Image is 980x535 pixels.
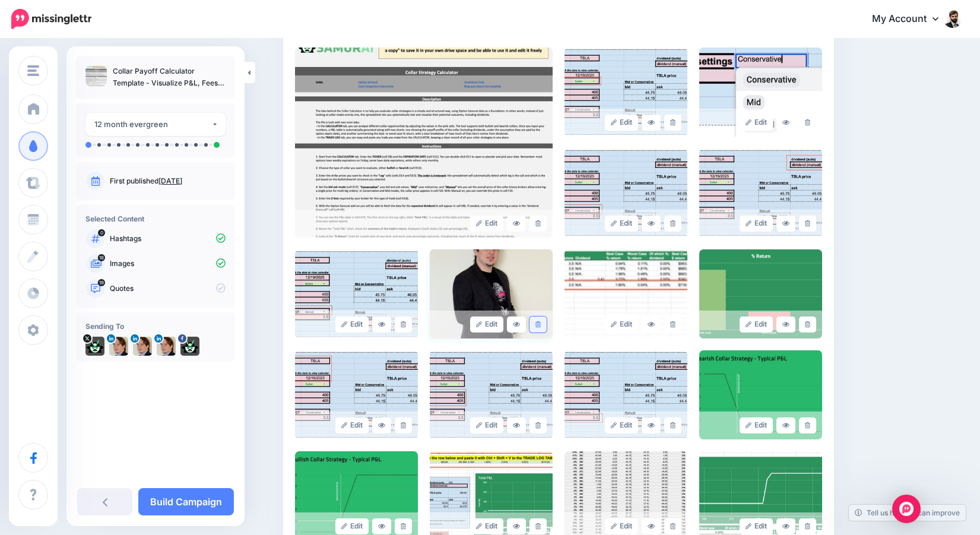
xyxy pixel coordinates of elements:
[470,216,504,232] a: Edit
[564,350,687,439] img: da930464e3e1ba22c37577f5e3d14ba0_large.jpg
[110,283,226,294] p: Quotes
[98,279,105,286] span: 19
[27,65,39,76] img: menu.png
[740,417,773,433] a: Edit
[335,518,369,534] a: Edit
[860,5,962,34] a: My Account
[564,48,687,137] img: 5249fa9e9e88be3595b2a3b0fb3bb1b0_large.jpg
[98,254,105,261] span: 18
[699,48,822,137] img: 4dcf80e234b39b9e71823db8978c2a40_large.jpg
[335,417,369,433] a: Edit
[740,216,773,232] a: Edit
[740,518,773,534] a: Edit
[470,518,504,534] a: Edit
[892,495,921,523] div: Open Intercom Messenger
[113,65,226,89] p: Collar Payoff Calculator Template - Visualize P&L, Fees, and Dividend Impact
[430,249,553,338] img: ba419ac261507962de1ecf897fe9a0a4_large.jpg
[605,316,639,333] a: Edit
[295,350,418,439] img: ed524dead4b942c59b35745b4c18d82a_large.jpg
[85,337,104,356] img: 2ca209cbd0d4c72e6030dcff89c4785e-24551.jpeg
[110,258,226,269] p: Images
[699,148,822,238] img: e44b20915f9e829ab24f9461a21a2be2_large.jpg
[605,417,639,433] a: Edit
[605,216,639,232] a: Edit
[133,337,152,356] img: 1516875146510-36910.png
[564,249,687,338] img: 5b43e6be542f849926d2c21c9b71f380_large.jpg
[430,350,553,439] img: eec1dc1510a60644fba6ad85d737f572_large.jpg
[157,337,176,356] img: 1516875146510-36910.png
[110,233,226,244] p: Hashtags
[180,337,199,356] img: 27336225_151389455652910_1565411349143726443_n-bsa35343.jpg
[699,249,822,338] img: 51c516c56c6800808b02d52f21b043a4_large.jpg
[158,176,182,185] a: [DATE]
[85,322,226,331] h4: Sending To
[699,350,822,439] img: e0c00ad9e4bd8ee3681cb7b90e6e4928_large.jpg
[564,148,687,238] img: 7caef583f2520d01167730619f2f558f_large.jpg
[94,118,211,131] div: 12 month evergreen
[605,518,639,534] a: Edit
[110,176,226,186] p: First published
[85,65,107,87] img: 602861b1064247c9716db72c7f9a0762_thumb.jpg
[470,417,504,433] a: Edit
[335,316,369,333] a: Edit
[740,115,773,131] a: Edit
[295,249,418,338] img: 132e23de834107350fd193361124f541_large.jpg
[849,505,966,521] a: Tell us how we can improve
[470,316,504,333] a: Edit
[740,316,773,333] a: Edit
[109,337,128,356] img: 1516875146510-36910.png
[11,9,91,29] img: Missinglettr
[295,48,553,238] img: 602861b1064247c9716db72c7f9a0762_large.jpg
[605,115,639,131] a: Edit
[98,229,105,236] span: 0
[85,113,226,136] button: 12 month evergreen
[85,214,226,223] h4: Selected Content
